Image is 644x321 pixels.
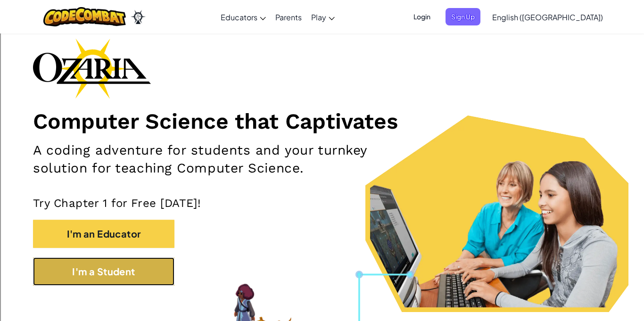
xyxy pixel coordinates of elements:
[446,8,480,25] button: Sign Up
[131,10,146,24] img: Ozaria
[33,196,611,210] p: Try Chapter 1 for Free [DATE]!
[221,12,257,22] span: Educators
[4,12,640,21] div: Sort New > Old
[4,29,640,38] div: Delete
[4,63,640,72] div: Move To ...
[492,12,603,22] span: English ([GEOGRAPHIC_DATA])
[43,7,126,26] img: CodeCombat logo
[33,141,420,177] h2: A coding adventure for students and your turnkey solution for teaching Computer Science.
[33,220,174,248] button: I'm an Educator
[33,38,151,99] img: Ozaria branding logo
[306,4,339,30] a: Play
[4,38,640,46] div: Options
[311,12,326,22] span: Play
[4,21,640,29] div: Move To ...
[408,8,436,25] button: Login
[487,4,608,30] a: English ([GEOGRAPHIC_DATA])
[33,257,174,286] button: I'm a Student
[271,4,306,30] a: Parents
[33,108,611,134] h1: Computer Science that Captivates
[4,4,640,12] div: Sort A > Z
[4,55,640,63] div: Rename
[4,46,640,55] div: Sign out
[216,4,271,30] a: Educators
